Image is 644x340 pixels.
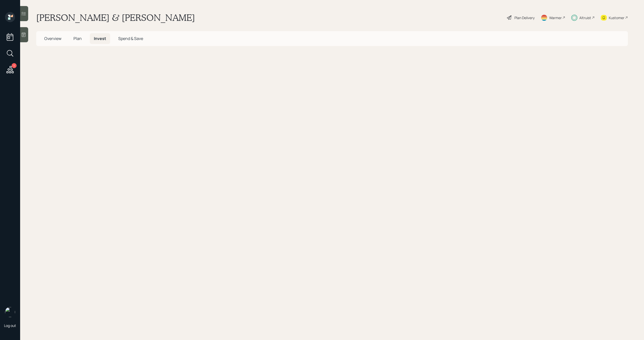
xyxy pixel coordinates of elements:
h1: [PERSON_NAME] & [PERSON_NAME] [36,12,195,23]
img: michael-russo-headshot.png [5,307,15,317]
span: Spend & Save [118,36,143,41]
span: Invest [94,36,106,41]
div: Kustomer [609,15,624,20]
span: Plan [73,36,82,41]
div: Warmer [549,15,562,20]
span: Overview [44,36,61,41]
div: Plan Delivery [514,15,535,20]
div: Log out [4,323,16,328]
div: 1 [12,63,17,68]
div: Altruist [579,15,591,20]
